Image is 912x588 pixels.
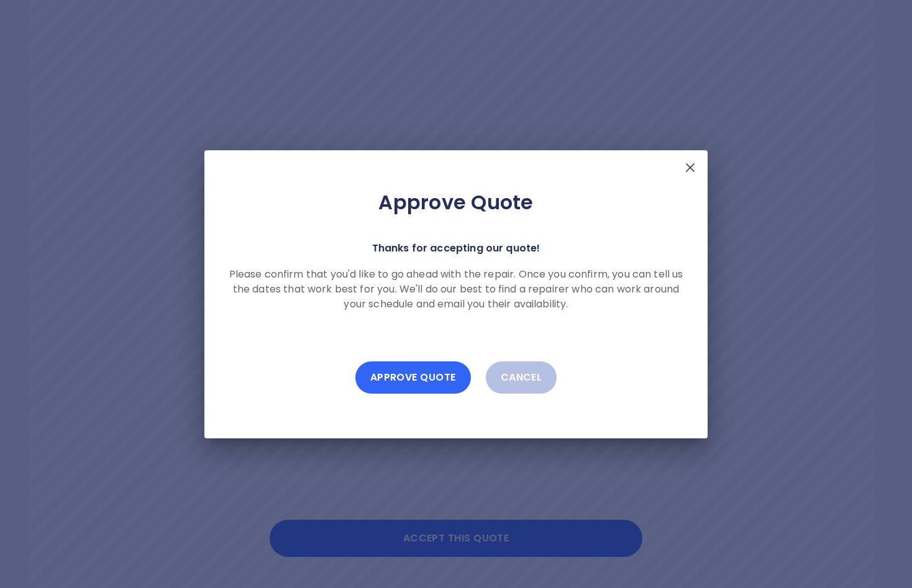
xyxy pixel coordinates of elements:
p: Please confirm that you'd like to go ahead with the repair. Once you confirm, you can tell us the... [224,267,688,312]
img: X Mark [683,160,698,175]
h2: Approve Quote [224,190,688,215]
p: Thanks for accepting our quote! [372,240,540,257]
button: Approve Quote [355,361,471,394]
button: Cancel [486,361,557,394]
